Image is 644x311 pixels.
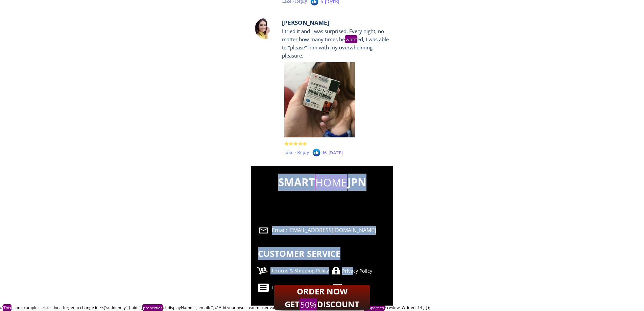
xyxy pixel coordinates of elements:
[284,149,333,156] div: Like - Reply
[3,304,11,311] mark: Highlighty
[271,284,343,291] div: Terms of Use
[252,174,393,191] div: SMART JPN
[315,174,348,190] mark: Highlighty
[195,304,430,311] display_name_here: ', email: '
[212,304,430,311] email_here: ', // Add your own custom user variables here, details at // [URL][DOMAIN_NAME] / reviewsWritten:...
[140,304,430,311] the_id_that_you_use_in_your_app_for_this: ', : { displayName: '
[364,304,384,311] mark: Highlighty
[282,18,345,36] div: [PERSON_NAME]
[279,285,365,311] h2: ORDER NOW GET DISCOUNT
[342,267,414,275] div: Privacy Policy
[282,27,391,60] div: I tried it and I was surprised. Every night, no matter how many times he ed, I was able to "pleas...
[343,284,415,292] div: Contact Us
[323,149,371,156] div: 16 [DATE]
[142,304,163,311] mark: Highlighty
[258,247,400,260] div: CUSTOMER SERVICE
[300,298,317,310] mark: Highlighty
[345,35,357,43] mark: Highlighty
[270,267,342,274] div: Returns & Shipping Policy
[272,226,391,235] div: Email: [EMAIL_ADDRESS][DOMAIN_NAME]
